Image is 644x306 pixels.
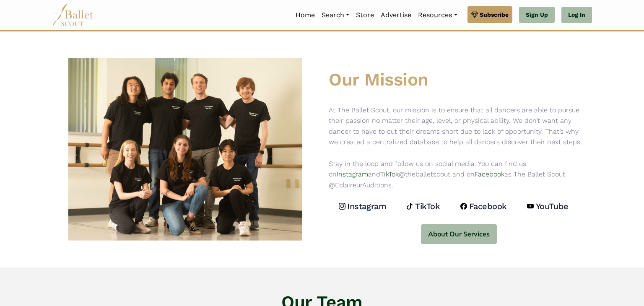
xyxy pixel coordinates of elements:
[329,105,589,191] p: At The Ballet Scout, our mission is to ensure that all dancers are able to pursue their passion n...
[337,170,368,178] a: Instagram
[480,10,509,19] span: Subscribe
[377,6,415,24] a: Advertise
[475,170,504,178] a: Facebook
[347,201,386,212] h4: Instagram
[68,55,302,244] img: Ballet Scout Group Picture
[469,201,507,212] h4: Facebook
[339,201,388,212] a: Instagram
[421,224,497,244] button: About Our Services
[536,201,569,212] h4: YouTube
[380,170,399,178] a: TikTok
[471,10,478,19] img: gem.svg
[527,203,534,210] img: youtube logo
[329,214,589,244] a: About Our Services
[406,201,442,212] a: TikTok
[519,7,555,23] a: Sign Up
[292,6,318,24] a: Home
[353,6,377,24] a: Store
[406,203,413,210] img: tiktok logo
[339,203,345,210] img: instagram logo
[415,201,440,212] h4: TikTok
[527,201,570,212] a: YouTube
[460,201,509,212] a: Facebook
[460,203,467,210] img: facebook logo
[561,7,592,23] a: Log In
[415,6,460,24] a: Resources
[318,6,353,24] a: Search
[467,6,512,23] a: Subscribe
[329,68,589,91] h1: Our Mission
